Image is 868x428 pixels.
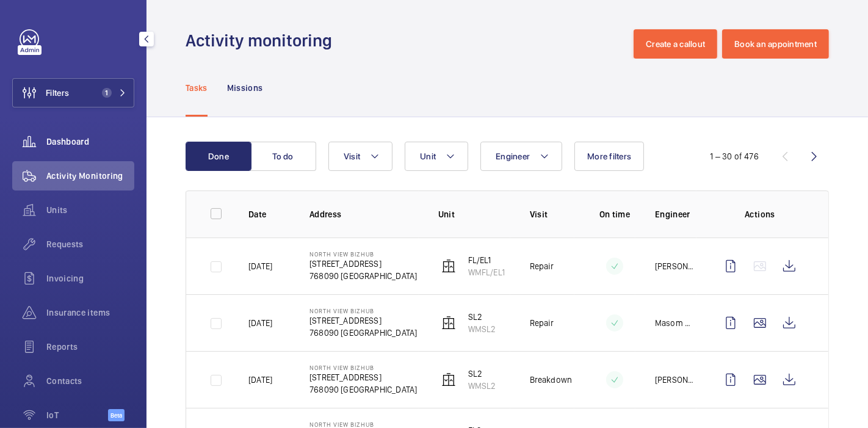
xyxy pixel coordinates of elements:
span: Units [46,204,134,216]
button: Book an appointment [722,29,829,59]
button: Visit [328,142,392,171]
span: Beta [108,409,125,421]
p: North View Bizhub [309,364,417,371]
button: Engineer [480,142,562,171]
span: 1 [102,88,112,98]
span: Contacts [46,375,134,387]
img: elevator.svg [441,316,456,330]
p: North View Bizhub [309,307,417,314]
p: 768090 [GEOGRAPHIC_DATA] [309,327,417,339]
p: SL2 [468,311,496,323]
p: Unit [438,208,510,220]
p: Missions [227,82,263,94]
p: Repair [530,317,554,329]
p: [STREET_ADDRESS] [309,258,417,270]
span: Dashboard [46,136,134,148]
p: On time [594,208,635,220]
button: Unit [405,142,468,171]
p: [DATE] [248,260,272,272]
p: SL2 [468,368,496,380]
button: Filters1 [12,78,134,107]
span: Engineer [496,151,530,161]
p: Actions [716,208,804,220]
p: [STREET_ADDRESS] [309,371,417,383]
span: Invoicing [46,272,134,285]
span: Visit [344,151,360,161]
span: IoT [46,409,108,421]
p: Date [248,208,290,220]
span: Insurance items [46,306,134,319]
h1: Activity monitoring [186,29,339,52]
p: WMSL2 [468,323,496,335]
img: elevator.svg [441,259,456,274]
button: To do [250,142,316,171]
button: Done [186,142,251,171]
button: Create a callout [634,29,717,59]
span: Unit [420,151,436,161]
div: 1 – 30 of 476 [711,150,759,162]
span: Filters [46,87,69,99]
span: Activity Monitoring [46,170,134,182]
p: Visit [530,208,574,220]
p: Engineer [655,208,696,220]
p: Breakdown [530,374,573,386]
p: Repair [530,260,554,272]
p: [DATE] [248,317,272,329]
p: Tasks [186,82,208,94]
p: 768090 [GEOGRAPHIC_DATA] [309,270,417,282]
p: WMSL2 [468,380,496,392]
p: North View Bizhub [309,421,417,428]
p: [DATE] [248,374,272,386]
p: North View Bizhub [309,250,417,258]
span: More filters [587,151,631,161]
p: [PERSON_NAME] Dela [PERSON_NAME] [655,374,696,386]
p: WMFL/EL1 [468,266,505,278]
p: Address [309,208,419,220]
p: [PERSON_NAME] [655,260,696,272]
span: Reports [46,341,134,353]
p: Masom MD [655,317,696,329]
p: FL/EL1 [468,254,505,266]
img: elevator.svg [441,372,456,387]
button: More filters [574,142,644,171]
p: [STREET_ADDRESS] [309,314,417,327]
p: 768090 [GEOGRAPHIC_DATA] [309,383,417,396]
span: Requests [46,238,134,250]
